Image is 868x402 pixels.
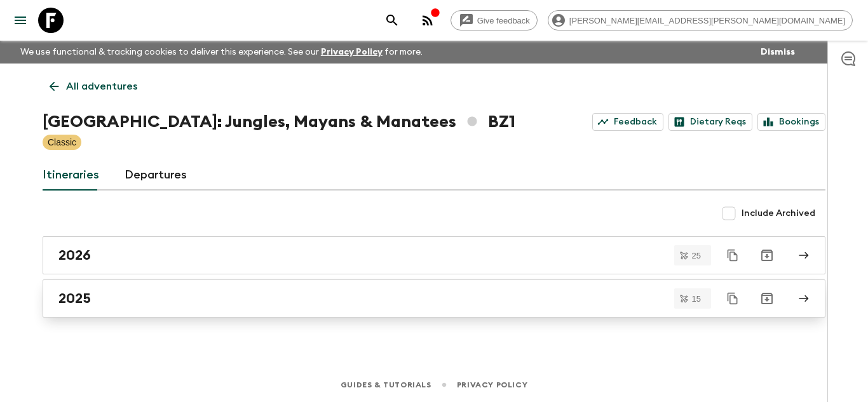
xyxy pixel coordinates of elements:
a: 2026 [43,236,825,274]
p: Classic [48,136,76,149]
h2: 2026 [58,247,91,264]
button: Dismiss [757,43,798,61]
span: Give feedback [470,16,537,25]
span: Include Archived [742,207,815,220]
a: Privacy Policy [321,48,383,57]
a: Dietary Reqs [668,113,752,131]
a: Bookings [757,113,825,131]
a: Privacy Policy [457,378,527,392]
a: Give feedback [451,10,538,30]
p: We use functional & tracking cookies to deliver this experience. See our for more. [15,41,428,64]
button: Duplicate [721,244,744,267]
button: Duplicate [721,287,744,310]
span: 25 [684,251,709,260]
button: Archive [754,243,780,268]
h2: 2025 [58,290,91,307]
div: [PERSON_NAME][EMAIL_ADDRESS][PERSON_NAME][DOMAIN_NAME] [548,10,853,30]
a: 2025 [43,279,825,318]
a: Guides & Tutorials [341,378,431,392]
h1: [GEOGRAPHIC_DATA]: Jungles, Mayans & Manatees BZ1 [43,109,515,135]
a: Feedback [592,113,663,131]
a: All adventures [43,74,144,99]
button: search adventures [379,8,405,33]
span: 15 [684,295,709,303]
a: Departures [125,160,187,191]
button: Archive [754,286,780,311]
span: [PERSON_NAME][EMAIL_ADDRESS][PERSON_NAME][DOMAIN_NAME] [562,16,852,25]
p: All adventures [66,79,137,94]
button: menu [8,8,33,33]
a: Itineraries [43,160,99,191]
